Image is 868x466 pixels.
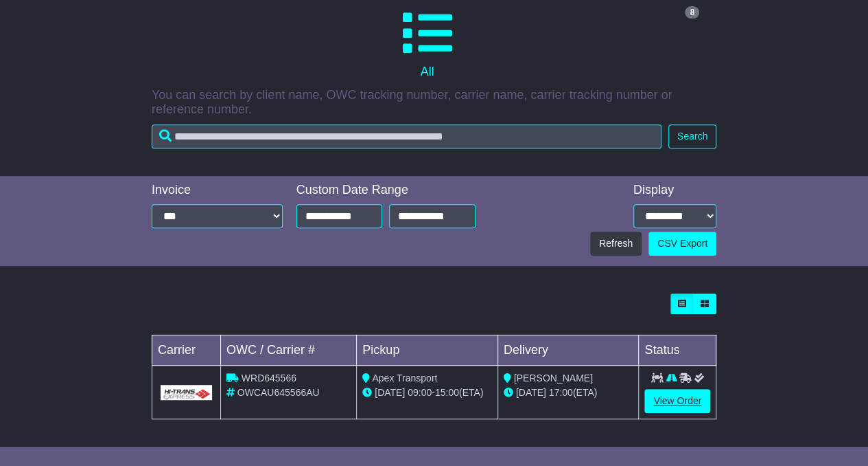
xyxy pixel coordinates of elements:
[504,386,633,400] div: (ETA)
[152,3,703,85] a: 8 All
[685,6,699,19] span: 8
[435,387,459,398] span: 15:00
[516,387,546,398] span: [DATE]
[357,335,498,366] td: Pickup
[237,387,320,398] span: OWCAU645566AU
[408,387,432,398] span: 09:00
[372,373,437,384] span: Apex Transport
[633,183,716,198] div: Display
[375,387,405,398] span: [DATE]
[242,373,296,384] span: WRD645566
[152,183,283,198] div: Invoice
[161,385,212,400] img: GetCarrierServiceLogo
[220,335,356,366] td: OWC / Carrier #
[296,183,476,198] div: Custom Date Range
[549,387,573,398] span: 17:00
[648,232,716,256] a: CSV Export
[644,389,710,413] a: View Order
[497,335,639,366] td: Delivery
[362,386,492,400] div: - (ETA)
[668,124,716,148] button: Search
[152,88,716,118] p: You can search by client name, OWC tracking number, carrier name, carrier tracking number or refe...
[639,335,716,366] td: Status
[590,232,642,256] button: Refresh
[152,335,220,366] td: Carrier
[514,373,593,384] span: [PERSON_NAME]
